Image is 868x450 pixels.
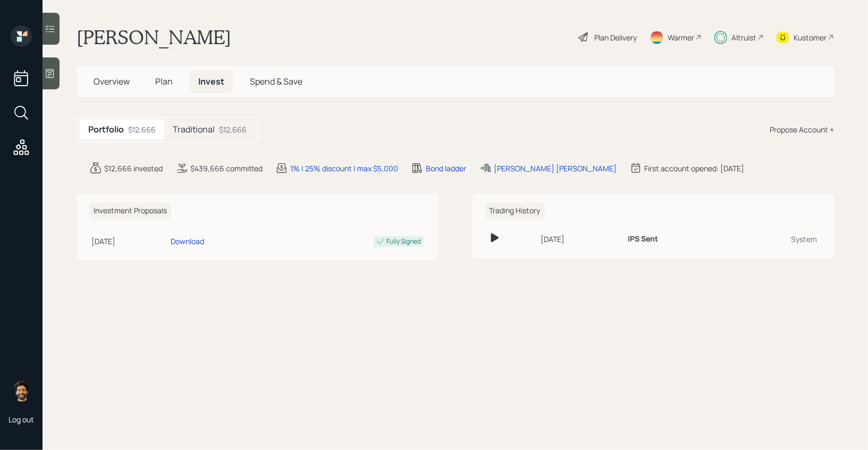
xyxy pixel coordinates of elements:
[128,124,156,135] div: $12,666
[250,76,302,87] span: Spend & Save
[77,26,231,49] h1: [PERSON_NAME]
[794,32,827,43] div: Kustomer
[541,234,619,245] div: [DATE]
[628,235,659,244] h6: IPS Sent
[594,32,637,43] div: Plan Delivery
[494,163,617,174] div: [PERSON_NAME] [PERSON_NAME]
[190,163,263,174] div: $439,666 committed
[485,202,545,220] h6: Trading History
[88,124,124,135] h5: Portfolio
[770,124,834,135] div: Propose Account +
[219,124,247,135] div: $12,666
[94,76,130,87] span: Overview
[155,76,173,87] span: Plan
[89,202,171,220] h6: Investment Proposals
[198,76,224,87] span: Invest
[731,32,756,43] div: Altruist
[171,236,204,247] div: Download
[668,32,694,43] div: Warmer
[91,236,166,247] div: [DATE]
[9,414,34,424] div: Log out
[387,237,422,246] div: Fully Signed
[11,380,32,402] img: eric-schwartz-headshot.png
[644,163,744,174] div: First account opened: [DATE]
[104,163,163,174] div: $12,666 invested
[290,163,398,174] div: 1% | 25% discount | max $5,000
[173,124,215,135] h5: Traditional
[426,163,466,174] div: Bond ladder
[732,234,817,245] div: System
